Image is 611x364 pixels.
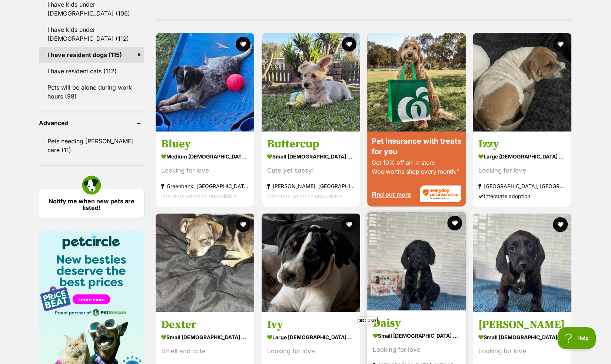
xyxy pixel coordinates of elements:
[39,47,144,63] a: I have resident dogs (115)
[267,317,355,331] h3: Ivy
[161,151,249,161] strong: medium [DEMOGRAPHIC_DATA] Dog
[473,131,571,206] a: Izzy large [DEMOGRAPHIC_DATA] Dog Looking for love [GEOGRAPHIC_DATA], [GEOGRAPHIC_DATA] Interstat...
[161,193,236,199] span: Interstate adoption unavailable
[557,327,596,349] iframe: Help Scout Beacon - Open
[267,181,355,191] strong: [PERSON_NAME], [GEOGRAPHIC_DATA]
[126,327,485,360] iframe: Advertisement
[161,181,249,191] strong: Greenbank, [GEOGRAPHIC_DATA]
[262,213,360,312] img: Ivy - Shar Pei Dog
[342,37,356,51] button: favourite
[156,131,254,206] a: Bluey medium [DEMOGRAPHIC_DATA] Dog Looking for love Greenbank, [GEOGRAPHIC_DATA] Interstate adop...
[447,216,462,230] button: favourite
[553,37,568,51] button: favourite
[478,317,566,331] h3: [PERSON_NAME]
[161,165,249,175] div: Looking for love
[161,317,249,331] h3: Dexter
[478,165,566,175] div: Looking for love
[156,213,254,312] img: Dexter - Fox Terrier (Miniature) x Australian Silky Terrier Dog
[478,346,566,356] div: Looking for love
[262,131,360,206] a: Buttercup small [DEMOGRAPHIC_DATA] Dog Cute yet sassy! [PERSON_NAME], [GEOGRAPHIC_DATA] Interstat...
[367,212,466,310] img: Daisy - Poodle (Toy) x Dachshund Dog
[478,151,566,161] strong: large [DEMOGRAPHIC_DATA] Dog
[156,33,254,131] img: Bluey - Australian Cattle Dog
[236,37,251,51] button: favourite
[553,217,568,232] button: favourite
[236,217,251,232] button: favourite
[478,137,566,151] h3: Izzy
[262,33,360,131] img: Buttercup - Yorkshire Terrier Dog
[267,165,355,175] div: Cute yet sassy!
[39,22,144,46] a: I have kids under [DEMOGRAPHIC_DATA] (112)
[473,213,571,312] img: Dudley - Poodle (Toy) x Dachshund Dog
[473,33,571,131] img: Izzy - Shar Pei Dog
[342,217,356,232] button: favourite
[39,189,144,218] a: Notify me when new pets are listed!
[39,80,144,104] a: Pets will be alone during work hours (98)
[478,181,566,191] strong: [GEOGRAPHIC_DATA], [GEOGRAPHIC_DATA]
[478,331,566,342] strong: small [DEMOGRAPHIC_DATA] Dog
[39,133,144,158] a: Pets needing [PERSON_NAME] care (11)
[267,151,355,161] strong: small [DEMOGRAPHIC_DATA] Dog
[267,193,342,199] span: Interstate adoption unavailable
[478,191,566,201] div: Interstate adoption
[39,120,144,126] header: Advanced
[373,316,460,330] h3: Daisy
[161,137,249,151] h3: Bluey
[358,317,378,324] span: Close
[39,63,144,79] a: I have resident cats (112)
[267,137,355,151] h3: Buttercup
